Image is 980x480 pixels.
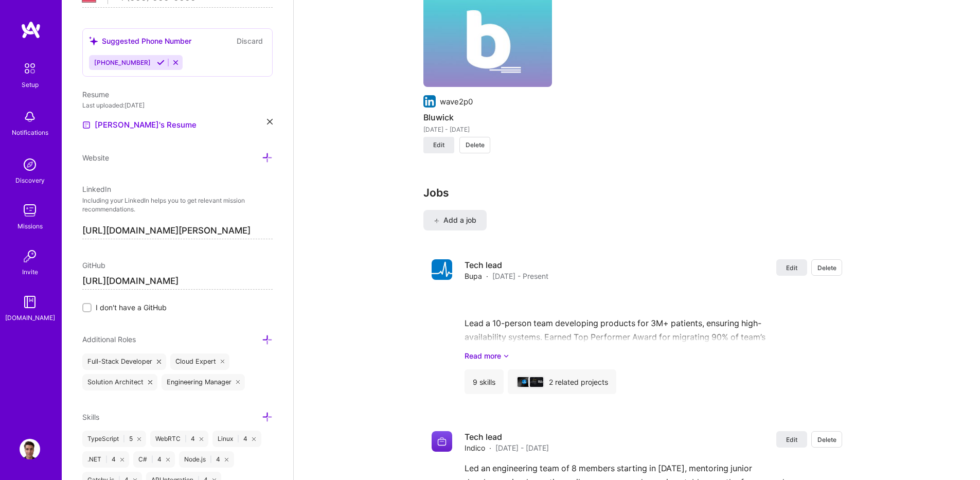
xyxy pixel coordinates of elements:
div: Solution Architect [82,374,157,390]
span: · [489,442,491,453]
div: TypeScript 5 [82,431,146,447]
img: teamwork [20,200,40,221]
div: Notifications [12,127,48,138]
i: icon ArrowDownSecondaryDark [503,350,509,361]
img: Resume [82,121,91,129]
div: Last uploaded: [DATE] [82,100,273,111]
h4: Tech lead [465,259,548,271]
img: Company logo [423,95,436,108]
img: cover [518,377,531,387]
div: Cloud Expert [170,353,230,370]
span: Delete [817,435,836,444]
i: icon Close [252,437,256,441]
span: Edit [786,263,797,272]
button: Edit [776,259,807,276]
div: Setup [22,79,39,90]
span: LinkedIn [82,185,111,193]
img: bell [20,106,40,127]
div: Linux 4 [212,431,261,447]
div: .NET 4 [82,451,129,468]
span: Delete [817,263,836,272]
span: Edit [433,140,444,150]
span: | [237,435,239,443]
span: | [123,435,125,443]
div: WebRTC 4 [150,431,208,447]
a: Read more [465,350,842,361]
i: icon Close [148,380,152,384]
i: icon Close [157,360,161,364]
img: Company logo [432,431,452,452]
i: icon Close [137,437,141,441]
img: Bupa [530,377,543,387]
div: [DATE] - [DATE] [423,124,552,135]
span: · [486,271,488,281]
i: Reject [172,59,180,66]
span: Additional Roles [82,335,136,344]
i: icon Close [221,360,225,364]
div: [DOMAIN_NAME] [5,312,55,323]
i: icon Close [236,380,240,384]
span: Add a job [434,215,476,225]
button: Edit [423,137,454,153]
div: 2 related projects [508,369,616,394]
i: Accept [157,59,165,66]
span: Edit [786,435,797,444]
h4: Bluwick [423,111,552,124]
button: Discard [234,35,266,47]
img: User Avatar [20,439,40,459]
span: Indico [465,442,485,453]
i: icon SuggestedTeams [89,37,98,45]
span: Skills [82,413,99,421]
i: icon Close [166,458,170,461]
div: wave2p0 [440,96,473,107]
div: Invite [22,266,38,277]
span: Delete [466,140,485,150]
img: Company logo [522,380,526,384]
span: [DATE] - Present [492,271,548,281]
span: Resume [82,90,109,99]
div: 9 skills [465,369,504,394]
button: Add a job [423,210,487,230]
h3: Jobs [423,186,850,199]
div: Engineering Manager [162,374,245,390]
div: C# 4 [133,451,175,468]
span: Bupa [465,271,482,281]
i: icon Close [200,437,203,441]
span: | [151,455,153,464]
a: User Avatar [17,439,43,459]
span: [DATE] - [DATE] [495,442,549,453]
img: discovery [20,154,40,175]
span: GitHub [82,261,105,270]
span: I don't have a GitHub [96,302,167,313]
button: Edit [776,431,807,448]
i: icon PlusBlack [434,218,439,224]
p: Including your LinkedIn helps you to get relevant mission recommendations. [82,197,273,214]
img: Invite [20,246,40,266]
div: Discovery [15,175,45,186]
h4: Tech lead [465,431,549,442]
i: icon Close [225,458,228,461]
img: setup [19,58,41,79]
button: Delete [459,137,490,153]
button: Delete [811,259,842,276]
i: icon Close [267,119,273,125]
div: Suggested Phone Number [89,35,191,46]
img: logo [21,21,41,39]
span: Website [82,153,109,162]
button: Delete [811,431,842,448]
span: | [210,455,212,464]
div: Full-Stack Developer [82,353,166,370]
i: icon Close [120,458,124,461]
div: Node.js 4 [179,451,234,468]
img: Company logo [432,259,452,280]
span: | [105,455,108,464]
img: guide book [20,292,40,312]
span: [PHONE_NUMBER] [94,59,151,66]
div: Missions [17,221,43,232]
a: [PERSON_NAME]'s Resume [82,119,197,131]
span: | [185,435,187,443]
